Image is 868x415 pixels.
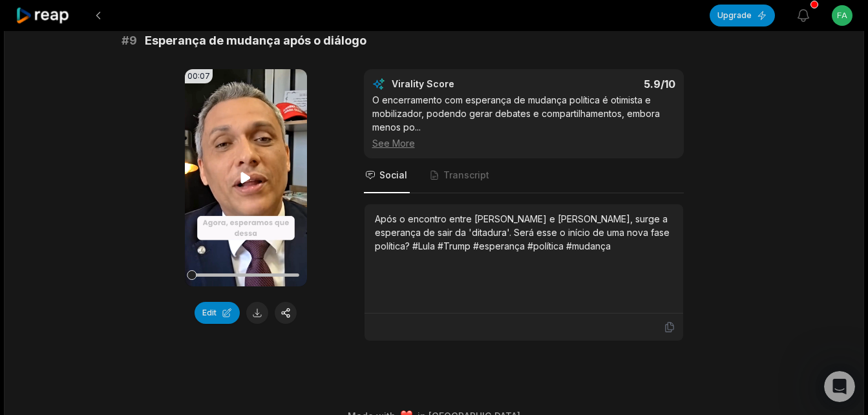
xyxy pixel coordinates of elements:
[536,78,675,90] div: 5.9 /10
[375,212,673,253] div: Após o encontro entre [PERSON_NAME] e [PERSON_NAME], surge a esperança de sair da 'ditadura'. Ser...
[372,136,675,150] div: See More
[379,169,407,182] span: Social
[710,5,775,27] button: Upgrade
[364,158,684,193] nav: Tabs
[195,302,240,324] button: Edit
[443,169,489,182] span: Transcript
[185,69,307,286] video: Your browser does not support mp4 format.
[122,32,137,50] span: # 9
[145,32,366,50] span: Esperança de mudança após o diálogo
[372,93,675,150] div: O encerramento com esperança de mudança política é otimista e mobilizador, podendo gerar debates ...
[392,78,531,90] div: Virality Score
[824,371,855,402] iframe: Intercom live chat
